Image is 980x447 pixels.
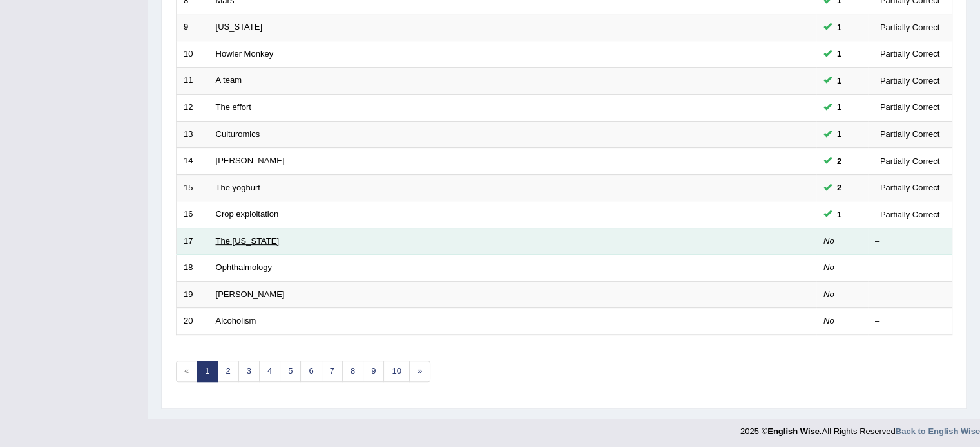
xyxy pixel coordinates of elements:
a: 5 [280,361,301,382]
span: You can still take this question [832,21,847,34]
a: 4 [259,361,280,382]
a: Ophthalmology [216,262,272,272]
a: Alcoholism [216,316,256,325]
td: 9 [177,14,209,41]
em: No [823,289,834,299]
div: – [875,289,945,301]
a: 7 [322,361,343,382]
div: – [875,315,945,327]
a: Howler Monkey [216,49,274,59]
span: You can still take this question [832,154,847,168]
a: [US_STATE] [216,22,262,32]
span: You can still take this question [832,74,847,87]
em: No [823,316,834,325]
a: 1 [197,361,218,382]
a: 6 [300,361,322,382]
a: 3 [238,361,260,382]
div: Partially Correct [875,21,945,34]
span: « [176,361,197,382]
a: A team [216,75,242,85]
div: Partially Correct [875,127,945,141]
em: No [823,236,834,246]
span: You can still take this question [832,208,847,221]
div: Partially Correct [875,154,945,168]
strong: English Wise. [767,426,821,436]
div: Partially Correct [875,100,945,114]
a: Crop exploitation [216,209,279,219]
div: – [875,235,945,248]
a: 10 [383,361,409,382]
a: The effort [216,102,251,112]
td: 11 [177,68,209,95]
div: Partially Correct [875,208,945,221]
td: 19 [177,281,209,308]
em: No [823,262,834,272]
span: You can still take this question [832,100,847,114]
a: Culturomics [216,129,260,139]
td: 14 [177,148,209,175]
span: You can still take this question [832,127,847,141]
a: The yoghurt [216,183,260,192]
a: Back to English Wise [896,426,980,436]
span: You can still take this question [832,181,847,194]
td: 18 [177,255,209,282]
td: 16 [177,201,209,228]
td: 15 [177,174,209,201]
a: 8 [342,361,363,382]
a: The [US_STATE] [216,236,280,246]
a: [PERSON_NAME] [216,156,285,165]
div: Partially Correct [875,74,945,87]
a: 2 [217,361,238,382]
td: 17 [177,228,209,255]
a: » [409,361,430,382]
div: – [875,262,945,274]
a: 9 [363,361,384,382]
td: 12 [177,94,209,121]
div: 2025 © All Rights Reserved [740,419,980,437]
td: 20 [177,308,209,335]
a: [PERSON_NAME] [216,289,285,299]
div: Partially Correct [875,181,945,194]
td: 13 [177,121,209,148]
span: You can still take this question [832,47,847,60]
td: 10 [177,41,209,68]
div: Partially Correct [875,47,945,60]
